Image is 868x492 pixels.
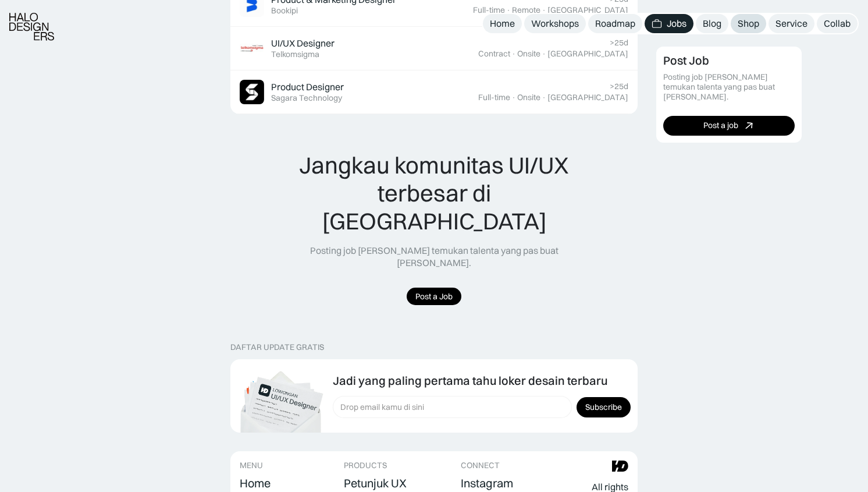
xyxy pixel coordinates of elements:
[240,80,264,104] img: Job Image
[547,5,628,15] div: [GEOGRAPHIC_DATA]
[240,475,271,491] a: Home
[333,374,607,388] div: Jadi yang paling pertama tahu loker desain terbaru
[703,121,738,130] div: Post a job
[663,115,795,135] a: Post a job
[595,17,635,30] div: Roadmap
[511,93,516,102] div: ·
[473,5,505,15] div: Full-time
[824,17,851,30] div: Collab
[490,17,515,30] div: Home
[415,292,453,302] div: Post a Job
[407,288,461,306] a: Post a Job
[240,461,263,470] div: MENU
[738,17,759,30] div: Shop
[478,93,510,102] div: Full-time
[506,5,511,15] div: ·
[461,461,500,470] div: CONNECT
[275,245,593,269] div: Posting job [PERSON_NAME] temukan talenta yang pas buat [PERSON_NAME].
[478,49,510,59] div: Contract
[577,397,631,417] input: Subscribe
[663,72,795,101] div: Posting job [PERSON_NAME] temukan talenta yang pas buat [PERSON_NAME].
[542,5,546,15] div: ·
[461,475,513,491] a: Instagram
[512,5,540,15] div: Remote
[271,37,335,49] div: UI/UX Designer
[524,14,586,33] a: Workshops
[275,151,593,235] div: Jangkau komunitas UI/UX terbesar di [GEOGRAPHIC_DATA]
[667,17,686,30] div: Jobs
[461,476,513,490] div: Instagram
[333,396,631,418] form: Form Subscription
[271,81,344,93] div: Product Designer
[240,476,271,490] div: Home
[610,38,628,48] div: >25d
[230,70,638,114] a: Job ImageProduct DesignerSagara Technology>25dFull-time·Onsite·[GEOGRAPHIC_DATA]
[542,93,546,102] div: ·
[610,82,628,91] div: >25d
[344,475,407,491] a: Petunjuk UX
[542,49,546,59] div: ·
[230,27,638,70] a: Job ImageUI/UX DesignerTelkomsigma>25dContract·Onsite·[GEOGRAPHIC_DATA]
[663,54,709,68] div: Post Job
[333,396,572,418] input: Drop email kamu di sini
[547,49,628,59] div: [GEOGRAPHIC_DATA]
[696,14,728,33] a: Blog
[731,14,766,33] a: Shop
[271,6,298,16] div: Bookipi
[547,93,628,102] div: [GEOGRAPHIC_DATA]
[271,49,319,59] div: Telkomsigma
[344,461,387,470] div: PRODUCTS
[271,93,342,103] div: Sagara Technology
[645,14,693,33] a: Jobs
[703,17,721,30] div: Blog
[775,17,807,30] div: Service
[240,36,264,61] img: Job Image
[344,476,407,490] div: Petunjuk UX
[517,49,540,59] div: Onsite
[511,49,516,59] div: ·
[588,14,642,33] a: Roadmap
[531,17,579,30] div: Workshops
[769,14,814,33] a: Service
[230,342,324,352] div: DAFTAR UPDATE GRATIS
[817,14,858,33] a: Collab
[517,93,540,102] div: Onsite
[483,14,522,33] a: Home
